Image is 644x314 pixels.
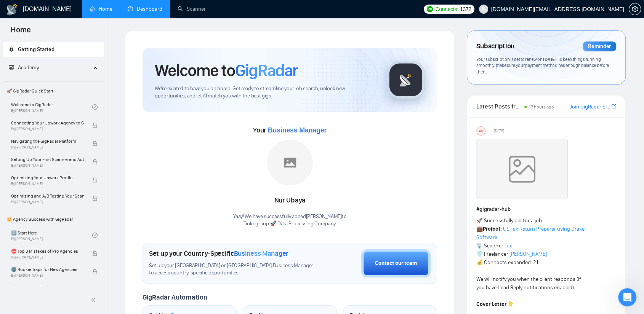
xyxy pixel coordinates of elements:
span: lock [92,177,98,183]
div: Reminder [583,41,616,51]
button: Contact our team [361,249,431,277]
span: Connecting Your Upwork Agency to GigRadar [11,119,84,127]
a: 1️⃣ Start HereBy[PERSON_NAME] [11,227,92,244]
li: Getting Started [3,42,104,57]
strong: Cover Letter 👇 [476,301,514,308]
span: Your subscription is set to renew on . To keep things running smoothly, make sure your payment me... [476,56,609,75]
h1: Set up your Country-Specific [149,249,288,258]
a: US Tax Return Preparer using Drake Software [476,226,584,241]
strong: Project: [483,226,501,232]
span: By [PERSON_NAME] [11,255,84,260]
button: setting [629,3,641,15]
span: By [PERSON_NAME] [11,127,84,131]
span: We're excited to have you on board. Get ready to streamline your job search, unlock new opportuni... [155,85,375,100]
span: 🌚 Rookie Traps for New Agencies [11,266,84,273]
img: upwork-logo.png [427,6,433,12]
span: 17 hours ago [529,104,554,110]
span: Setting Up Your First Scanner and Auto-Bidder [11,156,84,163]
h1: # gigradar-hub [476,205,616,214]
span: By [PERSON_NAME] [11,145,84,150]
a: searchScanner [178,6,206,12]
img: gigradar-logo.png [387,61,425,99]
span: Academy [18,64,39,71]
span: By [PERSON_NAME] [11,273,84,278]
span: ☠️ Fatal Traps for Solo Freelancers [11,284,84,292]
span: [DATE] [543,56,556,62]
span: Academy [9,64,39,71]
a: setting [629,6,641,12]
span: 1372 [460,5,471,13]
span: lock [92,196,98,201]
span: Business Manager [234,249,288,258]
img: weqQh+iSagEgQAAAABJRU5ErkJggg== [476,139,568,199]
span: Your [253,126,327,134]
span: lock [92,159,98,164]
a: Tax [504,242,512,249]
span: [DATE] [494,128,504,134]
span: check-circle [92,104,98,110]
span: export [612,103,616,109]
span: ⛔ Top 3 Mistakes of Pro Agencies [11,247,84,255]
span: lock [92,269,98,274]
span: Connects: [435,5,458,13]
span: fund-projection-screen [9,65,14,70]
span: GigRadar Automation [143,293,207,301]
a: dashboardDashboard [128,6,162,12]
span: setting [629,6,641,12]
div: Yaay! We have successfully added [PERSON_NAME] to [233,213,346,228]
div: Contact our team [375,259,417,268]
span: lock [92,141,98,146]
iframe: Intercom live chat [618,288,636,306]
h1: Welcome to [155,60,298,81]
span: user [481,6,486,12]
span: GigRadar [235,60,298,81]
div: Nur Ubaya [233,194,346,207]
span: Latest Posts from the GigRadar Community [476,102,522,111]
a: export [612,103,616,110]
p: Tinkogroup 🚀 Data Processing Company . [233,220,346,228]
a: homeHome [90,6,112,12]
a: [PERSON_NAME] [509,251,546,257]
a: Join GigRadar Slack Community [570,103,610,111]
span: Business Manager [268,126,327,134]
span: lock [92,251,98,256]
span: rocket [9,46,14,52]
span: Getting Started [18,46,54,53]
span: Optimizing and A/B Testing Your Scanner for Better Results [11,192,84,200]
span: By [PERSON_NAME] [11,200,84,204]
span: Optimizing Your Upwork Profile [11,174,84,182]
div: US [477,127,485,135]
span: Set up your [GEOGRAPHIC_DATA] or [GEOGRAPHIC_DATA] Business Manager to access country-specific op... [149,262,318,277]
a: Welcome to GigRadarBy[PERSON_NAME] [11,99,92,115]
img: logo [6,3,18,16]
span: Subscription [476,40,514,53]
span: Home [5,24,37,40]
span: lock [92,123,98,128]
span: 👑 Agency Success with GigRadar [3,212,103,227]
span: By [PERSON_NAME] [11,163,84,168]
span: Navigating the GigRadar Platform [11,137,84,145]
span: By [PERSON_NAME] [11,182,84,186]
span: double-left [91,296,98,304]
img: placeholder.png [267,140,313,185]
span: 🚀 GigRadar Quick Start [3,83,103,99]
span: check-circle [92,233,98,238]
